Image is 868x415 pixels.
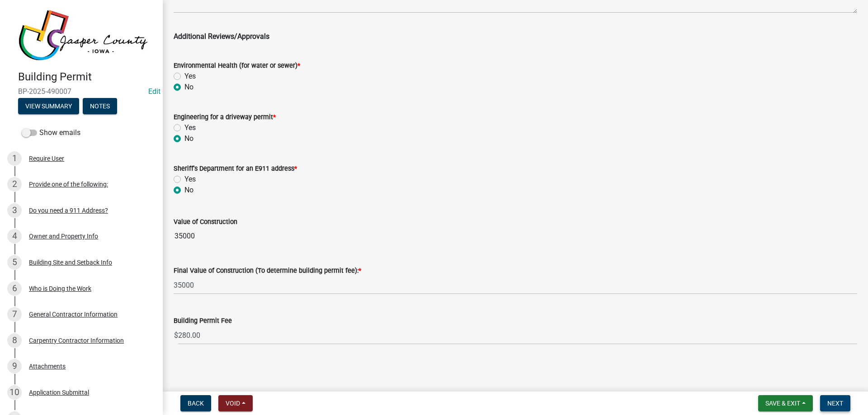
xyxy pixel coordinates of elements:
label: Show emails [22,127,80,138]
span: Next [827,400,843,407]
label: Final Value of Construction (To determine building permit fee): [174,268,361,274]
label: Engineering for a driveway permit [174,114,276,121]
div: Attachments [29,363,66,369]
span: $ [174,326,179,345]
span: Void [226,400,240,407]
button: View Summary [18,98,79,114]
label: No [184,82,193,93]
label: No [184,133,193,144]
div: Provide one of the following: [29,181,108,187]
span: BP-2025-490007 [18,87,145,96]
div: Application Submittal [29,389,89,396]
label: No [184,185,193,196]
span: Back [188,400,204,407]
h4: Building Permit [18,70,156,84]
span: Save & Exit [765,400,800,407]
img: Jasper County, Iowa [18,9,148,61]
wm-modal-confirm: Notes [83,103,117,110]
button: Save & Exit [758,395,813,411]
label: Environmental Health (for water or sewer) [174,63,300,69]
button: Next [820,395,850,411]
div: Owner and Property Info [29,233,98,239]
div: 5 [7,255,22,270]
label: Yes [184,174,196,185]
div: 2 [7,177,22,191]
div: 9 [7,359,22,373]
label: Value of Construction [174,219,237,225]
wm-modal-confirm: Edit Application Number [148,87,160,96]
a: Edit [148,87,160,96]
div: Require User [29,155,64,162]
wm-modal-confirm: Summary [18,103,79,110]
div: 3 [7,203,22,218]
button: Void [218,395,253,411]
div: Building Site and Setback Info [29,259,112,266]
div: 4 [7,229,22,243]
div: Who is Doing the Work [29,285,91,292]
div: General Contractor Information [29,311,118,317]
button: Back [180,395,211,411]
div: Carpentry Contractor Information [29,337,124,344]
label: Yes [184,122,196,133]
div: Do you need a 911 Address? [29,207,108,214]
button: Notes [83,98,117,114]
div: 7 [7,307,22,322]
div: 10 [7,385,22,400]
span: Additional Reviews/Approvals [174,32,269,41]
div: 1 [7,151,22,166]
div: 8 [7,333,22,348]
label: Sheriff's Department for an E911 address [174,166,297,172]
label: Building Permit Fee [174,318,232,324]
label: Yes [184,71,196,82]
div: 6 [7,281,22,296]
